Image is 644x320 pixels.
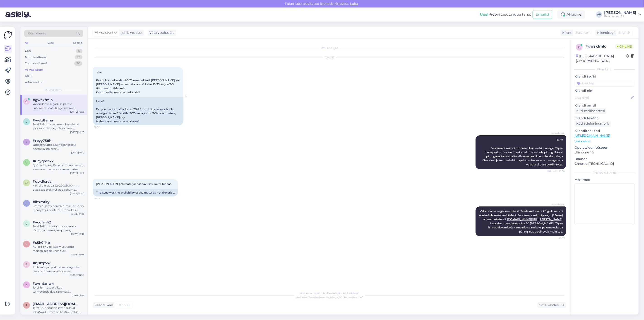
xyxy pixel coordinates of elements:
[33,143,84,151] div: Здравствуйте! Мы предлагаем доставку по всей [GEOGRAPHIC_DATA], включая [GEOGRAPHIC_DATA]. Стоимо...
[4,31,12,39] img: Askly Logo
[93,56,566,60] div: [DATE]
[557,10,585,19] div: Aktiivne
[533,10,552,19] button: Emailid
[574,133,610,138] a: [URL][DOMAIN_NAME]
[574,157,635,161] p: Brauser
[25,68,43,72] div: AI Assistent
[25,161,28,164] span: u
[46,88,62,92] span: AI Assistent
[33,224,84,233] div: Tere! Tellimuste täitmise ajakava sõltub toodetest, kogustest, töökoormusest ja transpordi saadav...
[26,303,28,307] span: r
[548,237,565,240] span: 10:33
[300,291,359,295] span: Vestlus on määratud kasutajale AI Assistent
[574,67,635,71] div: Kliendi info
[33,265,84,273] div: Puitmaterjali pikkusesse saagimise teenus on saadaval kõikides osakondades Puumarketist ostetud p...
[26,201,27,205] span: l
[574,108,607,114] div: Küsi meiliaadressi
[33,118,53,122] span: #vwlz8yma
[574,80,635,87] input: Lisa tag
[71,314,84,318] div: [DATE] 5:29
[33,200,50,204] span: #lbxmriry
[33,98,53,102] span: #gwskfmlo
[575,30,589,35] span: Estonian
[25,49,31,53] div: Uus
[94,197,111,200] span: 10:33
[560,30,572,35] div: Klient
[71,151,84,154] div: [DATE] 9:50
[76,49,82,53] div: 0
[574,103,635,108] p: Kliendi email
[25,80,43,85] div: Arhiveeritud
[595,30,615,35] div: Klienditugi
[70,233,84,236] div: [DATE] 12:32
[70,110,84,114] div: [DATE] 10:33
[574,161,635,166] p: Chrome [TECHNICAL_ID]
[28,31,46,36] span: Otsi kliente
[70,171,84,175] div: [DATE] 16:24
[296,296,363,299] span: Vestluse ülevõtmiseks vajutage
[93,303,113,308] div: Kliendi keel
[480,12,488,17] b: Uus!
[596,11,602,18] div: AP
[574,121,611,127] div: Küsi telefoninumbrit
[33,286,84,294] div: Tere! Termosaar viitab termotöödeldud tammest terrassilaudadele. Meil on valikus erinevate mõõtme...
[479,209,564,233] span: Vabandame segaduse pärast. Saadavust saate kõige kiiremini kontrollida meie veebilehelt. Servamat...
[604,15,636,18] div: Puumarket AS
[25,74,31,78] div: Kõik
[349,2,359,6] span: Luba
[33,241,50,245] span: #s5h0iihp
[47,40,55,46] div: Web
[548,132,565,135] span: AI Assistent
[33,302,80,306] span: redikrein@gmail.com
[72,294,84,297] div: [DATE] 9:13
[574,128,635,133] p: Klienditeekond
[70,192,84,195] div: [DATE] 15:00
[25,55,47,60] div: Minu vestlused
[94,126,111,129] span: 10:30
[95,30,113,35] span: AI Assistent
[75,55,82,60] div: 23
[74,61,82,66] div: 30
[120,30,143,35] div: juhib vestlust
[71,253,84,256] div: [DATE] 11:03
[33,179,51,184] span: #dbk5crya
[93,97,183,125] div: Hello! Do you have an offer for a ~20-25 mm thick pine or birch unedged board? Width 15-25cm, app...
[71,212,84,216] div: [DATE] 14:13
[482,138,564,166] span: Tere! Servamata mändi müüme tihumeetri hinnaga. Täpse hinnapakkumise saamiseks palume esitada pär...
[33,184,84,192] div: Meil ei ole lauda 22x200x3000mm otse saadaval. Küll aga pakume puitmaterjali pikkusesse saagimise...
[72,40,83,46] div: Socials
[25,61,47,66] div: Tiimi vestlused
[26,99,28,103] span: g
[33,102,84,110] div: Vabandame segaduse pärast. Saadavust saate kõige kiiremini kontrollida meie veebilehelt. Servamat...
[338,296,363,299] i: „Võtke vestlus üle”
[93,189,178,196] div: The issue was the availability of the material, not the price.
[480,12,531,17] div: Proovi tasuta juba täna:
[538,302,566,308] div: Võta vestlus üle
[33,163,84,171] div: Добрый день! Вы можете проверить наличие товара на нашем сайте. Для расчета стоимости доставки в ...
[578,45,580,49] span: g
[33,261,50,265] span: #bjslxpvw
[26,283,27,286] span: x
[148,30,176,36] div: Võta vestlus üle
[26,263,28,266] span: b
[96,182,172,186] span: [PERSON_NAME] oli materjali saadavuses, mitte hinnas.
[548,203,565,206] span: AI Assistent
[574,139,635,143] p: Vaata edasi ...
[25,181,28,184] span: d
[33,122,84,131] div: Tere! Pakume tehases viimistletud välisvoodrilaudu, mis tagavad parema vastupidavuse, värvistabii...
[117,303,130,308] span: Estonian
[507,218,562,221] a: [DOMAIN_NAME][URL][PERSON_NAME]
[33,220,51,224] span: #vcdlvn42
[33,139,51,143] span: #rpyy758h
[26,120,27,123] span: v
[33,306,84,314] div: Tere! Krunditud välisvoodrilaud 21x145x4800mm on tellitav. Palun esitage päring ja meie kliendiha...
[547,170,565,173] span: Nähtud ✓ 10:30
[70,273,84,277] div: [DATE] 10:50
[33,281,54,286] span: #xvmtanw4
[576,54,626,63] div: [GEOGRAPHIC_DATA], [GEOGRAPHIC_DATA]
[26,140,28,144] span: r
[26,222,27,225] span: v
[33,245,84,253] div: Kui teil on veel küsimusi, võtke meiega julgelt ühendust.
[93,46,566,50] div: Vestlus algas
[70,131,84,134] div: [DATE] 10:25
